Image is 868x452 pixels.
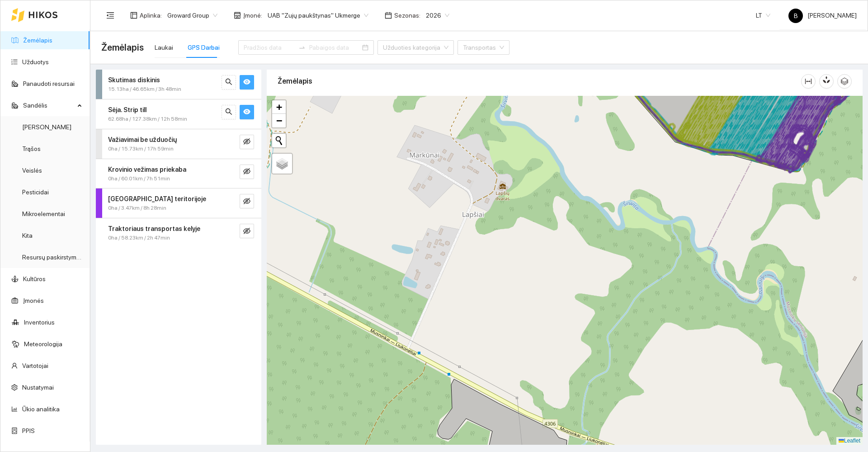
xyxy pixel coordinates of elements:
[243,227,250,236] span: eye-invisible
[225,78,232,87] span: search
[309,42,360,52] input: Pabaigos data
[108,145,174,153] span: 0ha / 15.73km / 17h 59min
[22,384,54,391] a: Nustatymai
[244,42,295,52] input: Pradžios data
[108,106,146,113] strong: Sėja. Strip till
[108,136,177,143] strong: Važiavimai be užduočių
[394,10,420,20] span: Sezonas :
[22,145,41,152] a: Trąšos
[802,78,815,85] span: column-width
[96,218,261,248] div: Traktoriaus transportas kelyje0ha / 58.23km / 2h 47mineye-invisible
[96,129,261,159] div: Važiavimai be užduočių0ha / 15.73km / 17h 59mineye-invisible
[22,405,60,413] a: Ūkio analitika
[108,195,206,202] strong: [GEOGRAPHIC_DATA] teritorijoje
[108,204,166,212] span: 0ha / 3.47km / 8h 28min
[108,234,170,242] span: 0ha / 58.23km / 2h 47min
[243,10,262,20] span: Įmonė :
[22,427,35,434] a: PPIS
[140,10,162,20] span: Aplinka :
[788,12,857,19] span: [PERSON_NAME]
[426,9,449,22] span: 2026
[101,6,119,24] button: menu-fold
[801,74,816,89] button: column-width
[234,12,241,19] span: shop
[108,85,181,94] span: 15.13ha / 46.65km / 3h 48min
[756,9,770,22] span: LT
[23,297,44,304] a: Įmonės
[240,75,254,89] button: eye
[272,134,286,147] button: Initiate a new search
[225,108,232,117] span: search
[155,42,173,52] div: Laukai
[272,154,292,174] a: Layers
[167,9,217,22] span: Groward Group
[243,78,250,87] span: eye
[243,198,250,206] span: eye-invisible
[22,232,33,239] a: Kita
[24,340,62,348] a: Meteorologija
[22,123,71,131] a: [PERSON_NAME]
[385,12,392,19] span: calendar
[240,135,254,149] button: eye-invisible
[794,9,798,23] span: B
[22,167,42,174] a: Veislės
[101,40,144,55] span: Žemėlapis
[23,80,75,87] a: Panaudoti resursai
[108,174,170,183] span: 0ha / 60.01km / 7h 51min
[130,12,137,19] span: layout
[278,68,801,94] div: Žemėlapis
[272,114,286,127] a: Zoom out
[96,188,261,218] div: [GEOGRAPHIC_DATA] teritorijoje0ha / 3.47km / 8h 28mineye-invisible
[222,105,236,119] button: search
[108,166,186,173] strong: Krovinio vežimas priekaba
[96,99,261,129] div: Sėja. Strip till62.68ha / 127.38km / 12h 58minsearcheye
[240,165,254,179] button: eye-invisible
[298,44,306,51] span: swap-right
[22,254,83,261] a: Resursų paskirstymas
[240,105,254,119] button: eye
[240,194,254,208] button: eye-invisible
[222,75,236,89] button: search
[22,188,49,196] a: Pesticidai
[108,225,200,232] strong: Traktoriaus transportas kelyje
[23,96,75,114] span: Sandėlis
[24,319,55,326] a: Inventorius
[22,58,49,66] a: Užduotys
[188,42,220,52] div: GPS Darbai
[106,11,114,19] span: menu-fold
[108,115,187,123] span: 62.68ha / 127.38km / 12h 58min
[276,115,282,126] span: −
[23,37,52,44] a: Žemėlapis
[23,275,46,282] a: Kultūros
[272,100,286,114] a: Zoom in
[276,101,282,113] span: +
[22,210,65,217] a: Mikroelementai
[243,108,250,117] span: eye
[243,138,250,146] span: eye-invisible
[268,9,368,22] span: UAB "Zujų paukštynas" Ukmerge
[839,438,860,444] a: Leaflet
[240,224,254,238] button: eye-invisible
[22,362,48,369] a: Vartotojai
[96,159,261,188] div: Krovinio vežimas priekaba0ha / 60.01km / 7h 51mineye-invisible
[298,44,306,51] span: to
[96,70,261,99] div: Skutimas diskinis15.13ha / 46.65km / 3h 48minsearcheye
[108,76,160,84] strong: Skutimas diskinis
[243,168,250,176] span: eye-invisible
